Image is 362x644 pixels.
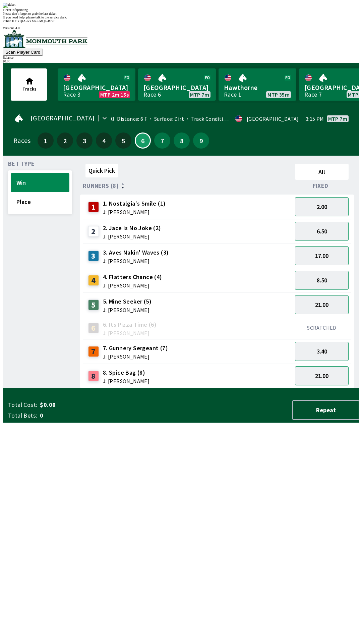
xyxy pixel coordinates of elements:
[3,15,67,19] span: If you need help, please talk to the service desk.
[295,246,349,265] button: 17.00
[117,115,147,122] span: Distance: 6 F
[103,344,168,353] span: 7. Gunnery Sergeant (7)
[59,138,71,143] span: 2
[3,8,359,12] div: Ticket 1 of 1 printing
[147,115,184,122] span: Surface: Dirt
[103,320,157,329] span: 6. Its Pizza Time (6)
[78,138,91,143] span: 3
[103,258,169,264] span: J: [PERSON_NAME]
[16,198,64,206] span: Place
[88,346,99,357] div: 7
[3,3,15,8] img: ticket
[156,138,169,143] span: 7
[22,86,37,92] span: Tracks
[328,116,347,121] span: MTP 7m
[292,182,351,189] div: Fixed
[295,342,349,361] button: 3.40
[304,92,322,97] div: Race 7
[103,378,149,384] span: J: [PERSON_NAME]
[38,132,54,149] button: 1
[103,283,162,288] span: J: [PERSON_NAME]
[3,59,359,63] div: $ 0.00
[88,251,99,261] div: 3
[317,227,327,235] span: 6.50
[88,300,99,310] div: 5
[103,209,166,215] span: J: [PERSON_NAME]
[219,68,296,101] a: HawthorneRace 1MTP 35m
[3,19,359,23] div: Public ID:
[88,202,99,212] div: 1
[317,276,327,284] span: 8.50
[63,92,80,97] div: Race 3
[315,301,328,309] span: 21.00
[58,68,135,101] a: [GEOGRAPHIC_DATA]Race 3MTP 2m 15s
[313,183,328,189] span: Fixed
[315,252,328,260] span: 17.00
[3,12,359,15] div: Please don't forget to grab the last ticket
[247,116,299,121] div: [GEOGRAPHIC_DATA]
[11,192,69,211] button: Place
[295,164,349,180] button: All
[100,92,129,97] span: MTP 2m 15s
[295,271,349,290] button: 8.50
[76,132,93,149] button: 3
[13,138,31,143] div: Races
[8,401,37,409] span: Total Cost:
[174,132,190,149] button: 8
[63,83,130,92] span: [GEOGRAPHIC_DATA]
[306,116,324,121] span: 3:15 PM
[111,116,114,121] div: 0
[3,30,87,48] img: venue logo
[3,26,359,30] div: Version 1.4.0
[135,132,151,149] button: 6
[83,182,292,189] div: Runners (8)
[292,400,359,420] button: Repeat
[31,115,95,121] span: [GEOGRAPHIC_DATA]
[103,330,157,336] span: J: [PERSON_NAME]
[103,368,149,377] span: 8. Spice Bag (8)
[317,203,327,211] span: 2.00
[298,168,346,176] span: All
[103,224,161,232] span: 2. Jace Is No Joke (2)
[138,68,216,101] a: [GEOGRAPHIC_DATA]Race 6MTP 7m
[117,138,130,143] span: 5
[103,297,152,306] span: 5. Mine Seeker (5)
[16,179,64,186] span: Win
[295,197,349,216] button: 2.00
[295,366,349,385] button: 21.00
[40,412,145,420] span: 0
[143,83,210,92] span: [GEOGRAPHIC_DATA]
[317,347,327,355] span: 3.40
[96,132,112,149] button: 4
[224,83,291,92] span: Hawthorne
[103,354,168,359] span: J: [PERSON_NAME]
[103,199,166,208] span: 1. Nostalgia's Smile (1)
[295,222,349,241] button: 6.50
[295,295,349,314] button: 21.00
[88,226,99,237] div: 2
[195,138,207,143] span: 9
[143,92,161,97] div: Race 6
[85,164,118,177] button: Quick Pick
[193,132,209,149] button: 9
[88,371,99,381] div: 8
[103,248,169,257] span: 3. Aves Makin' Waves (3)
[39,138,52,143] span: 1
[11,68,47,101] button: Tracks
[11,173,69,192] button: Win
[88,323,99,333] div: 6
[17,19,56,23] span: YQIA-GYXN-5MQL-B72E
[83,183,119,189] span: Runners (8)
[88,167,115,174] span: Quick Pick
[57,132,73,149] button: 2
[154,132,170,149] button: 7
[315,372,328,380] span: 21.00
[3,49,43,56] button: Scan Player Card
[3,56,359,59] div: Balance
[8,161,35,166] span: Bet Type
[295,324,349,331] div: SCRATCHED
[8,412,37,420] span: Total Bets:
[103,307,152,313] span: J: [PERSON_NAME]
[298,406,353,414] span: Repeat
[40,401,145,409] span: $0.00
